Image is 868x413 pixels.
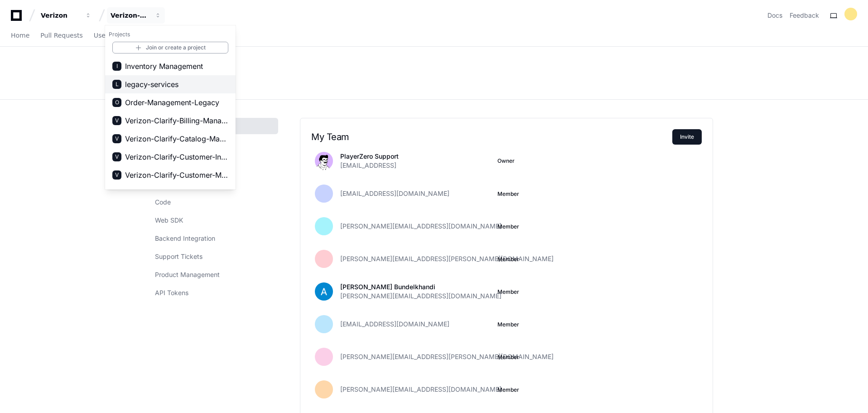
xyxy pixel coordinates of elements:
img: ACg8ocKz7EBFCnWPdTv19o9m_nca3N0OVJEOQCGwElfmCyRVJ95dZw=s96-c [315,282,333,301]
a: Home [11,25,29,46]
button: Member [497,386,519,394]
span: [EMAIL_ADDRESS][DOMAIN_NAME] [340,320,449,329]
div: I [112,62,121,71]
span: Verizon-Clarify-Billing-Management [125,115,228,126]
button: Member [497,354,519,361]
button: Verizon-Clarify-Order-Management [107,7,165,24]
span: Users [94,33,111,38]
div: V [112,152,121,161]
button: Feedback [790,11,819,20]
span: [PERSON_NAME][EMAIL_ADDRESS][DOMAIN_NAME] [340,222,502,231]
button: Member [497,288,519,296]
button: Member [497,190,519,198]
span: [EMAIL_ADDRESS] [340,161,396,170]
a: Pull Requests [40,25,82,46]
span: legacy-services [125,79,178,90]
a: Backend Integration [150,230,278,247]
div: Verizon [105,25,236,189]
a: Code [150,194,278,210]
a: Product Management [150,267,278,283]
span: API Tokens [155,288,188,297]
button: Member [497,256,519,263]
span: [PERSON_NAME][EMAIL_ADDRESS][PERSON_NAME][DOMAIN_NAME] [340,254,554,263]
div: Verizon [41,11,80,20]
a: Support Tickets [150,248,278,265]
div: V [112,170,121,180]
a: Join or create a project [112,42,228,53]
span: Verizon-Clarify-Catalog-Management [125,133,228,144]
span: Home [11,33,29,38]
a: Web SDK [150,212,278,228]
span: Backend Integration [155,234,215,243]
div: V [112,134,121,143]
span: Verizon-Clarify-Customer-Integrations [125,151,228,162]
span: Inventory Management [125,61,203,72]
span: Pull Requests [40,33,82,38]
div: O [112,98,121,107]
button: Verizon [37,7,95,24]
span: Product Management [155,270,220,279]
span: Verizon-Clarify-Customer-Management [125,170,228,180]
span: [PERSON_NAME][EMAIL_ADDRESS][PERSON_NAME][DOMAIN_NAME] [340,352,554,361]
span: [EMAIL_ADDRESS][DOMAIN_NAME] [340,189,449,198]
div: L [112,80,121,89]
div: Verizon-Clarify-Order-Management [111,11,149,20]
button: Invite [672,129,702,145]
span: Order-Management-Legacy [125,97,219,108]
h2: My Team [311,131,672,142]
button: Member [497,321,519,328]
a: Users [94,25,111,46]
img: avatar [315,152,333,170]
span: Support Tickets [155,252,203,261]
a: API Tokens [150,285,278,301]
h1: Projects [105,27,236,42]
span: Web SDK [155,216,183,225]
div: V [112,116,121,125]
button: Member [497,223,519,230]
span: [PERSON_NAME][EMAIL_ADDRESS][DOMAIN_NAME] [340,292,502,301]
span: [PERSON_NAME][EMAIL_ADDRESS][DOMAIN_NAME] [340,385,502,394]
p: [PERSON_NAME] Bundelkhandi [340,282,502,292]
span: Owner [497,157,515,165]
span: Code [155,198,171,207]
p: PlayerZero Support [340,152,399,161]
a: Docs [767,11,782,20]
